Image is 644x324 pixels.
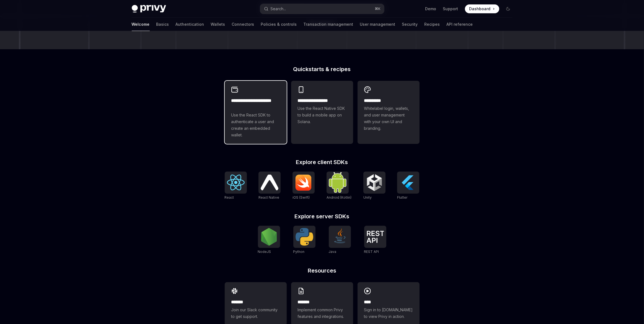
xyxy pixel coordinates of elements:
span: React Native [258,195,279,199]
img: Android (Kotlin) [329,172,346,193]
h2: Resources [225,268,420,273]
span: NodeJS [258,250,271,254]
span: ⌘ K [375,7,381,11]
a: **** **** **** ***Use the React Native SDK to build a mobile app on Solana. [291,81,353,144]
span: REST API [364,250,379,254]
button: Open search [260,4,384,14]
a: REST APIREST API [364,226,386,255]
a: UnityUnity [363,172,386,200]
a: React NativeReact Native [258,172,281,200]
a: **** *****Whitelabel login, wallets, and user management with your own UI and branding. [358,81,420,144]
span: Java [329,250,337,254]
img: React [227,175,245,190]
span: Join our Slack community to get support. [231,307,280,320]
img: NodeJS [260,228,278,246]
span: Flutter [397,195,407,199]
a: NodeJSNodeJS [258,226,280,255]
span: Android (Kotlin) [327,195,351,199]
a: Android (Kotlin)Android (Kotlin) [327,172,351,200]
a: User management [360,18,395,31]
img: iOS (Swift) [295,174,312,191]
span: Use the React Native SDK to build a mobile app on Solana. [298,105,346,125]
img: dark logo [132,5,166,13]
a: Welcome [132,18,150,31]
a: Wallets [211,18,225,31]
a: FlutterFlutter [397,172,419,200]
h2: Quickstarts & recipes [225,66,420,72]
img: Flutter [399,174,417,191]
span: Dashboard [469,6,491,12]
h2: Explore server SDKs [225,214,420,219]
a: Connectors [232,18,254,31]
a: JavaJava [329,226,351,255]
a: Recipes [425,18,440,31]
a: PythonPython [293,226,315,255]
a: Dashboard [465,4,499,13]
div: Search... [271,6,286,12]
a: Demo [425,6,436,12]
img: REST API [366,231,384,243]
a: API reference [447,18,473,31]
a: Authentication [176,18,204,31]
span: Implement common Privy features and integrations. [298,307,346,320]
h2: Explore client SDKs [225,159,420,165]
a: iOS (Swift)iOS (Swift) [293,172,315,200]
span: Whitelabel login, wallets, and user management with your own UI and branding. [364,105,413,132]
img: Unity [366,174,383,191]
span: React [225,195,234,199]
span: Sign in to [DOMAIN_NAME] to view Privy in action. [364,307,413,320]
img: Python [296,228,313,246]
span: Python [293,250,305,254]
a: Security [402,18,418,31]
a: ReactReact [225,172,247,200]
img: Java [331,228,349,246]
span: Unity [363,195,372,199]
a: Basics [156,18,169,31]
button: Toggle dark mode [504,4,513,13]
span: iOS (Swift) [293,195,310,199]
span: Use the React SDK to authenticate a user and create an embedded wallet. [231,112,280,138]
img: React Native [261,175,278,190]
a: Support [443,6,458,12]
a: Policies & controls [261,18,297,31]
a: Transaction management [304,18,353,31]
